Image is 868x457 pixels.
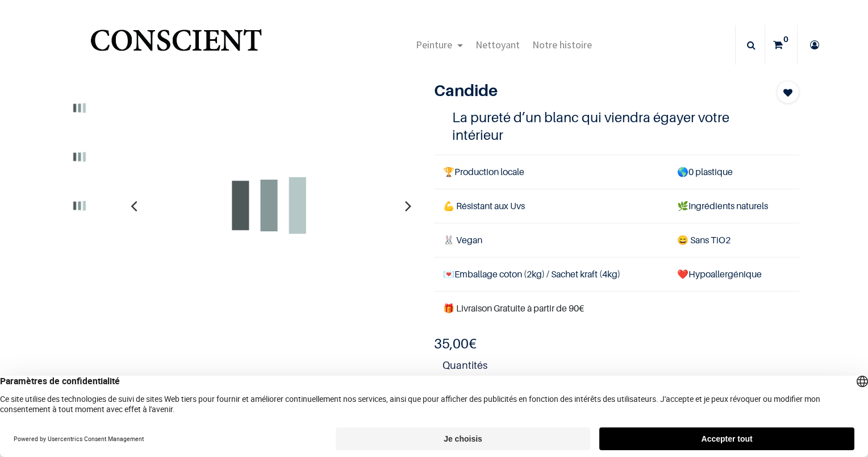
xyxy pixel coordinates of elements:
[783,86,792,99] span: Add to wishlist
[668,155,799,189] td: 0 plastique
[677,200,688,211] span: 🌿
[532,38,592,51] span: Notre histoire
[434,155,668,189] td: Production locale
[59,185,101,227] img: Product image
[677,234,695,246] span: 😄 S
[434,335,469,352] span: 35,00
[765,25,797,65] a: 0
[410,25,469,65] a: Peinture
[443,200,525,211] span: 💪 Résistant aux Uvs
[416,38,452,51] span: Peinture
[443,166,454,177] span: 🏆
[88,23,264,68] a: Logo of Conscient
[443,302,584,314] font: 🎁 Livraison Gratuite à partir de 90€
[443,234,482,246] span: 🐰 Vegan
[668,189,799,223] td: Ingrédients naturels
[668,257,799,292] td: ❤️Hypoallergénique
[59,136,101,178] img: Product image
[475,38,520,51] span: Nettoyant
[434,335,477,352] b: €
[88,23,264,68] img: Conscient
[443,268,454,280] span: 💌
[668,223,799,257] td: ans TiO2
[452,109,781,144] h4: La pureté d’un blanc qui viendra égayer votre intérieur
[434,257,668,292] td: Emballage coton (2kg) / Sachet kraft (4kg)
[777,81,799,103] button: Add to wishlist
[144,81,394,331] img: Product image
[781,34,791,45] sup: 0
[59,87,101,129] img: Product image
[443,358,799,377] strong: Quantités
[677,166,688,177] span: 🌎
[434,81,744,100] h1: Candide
